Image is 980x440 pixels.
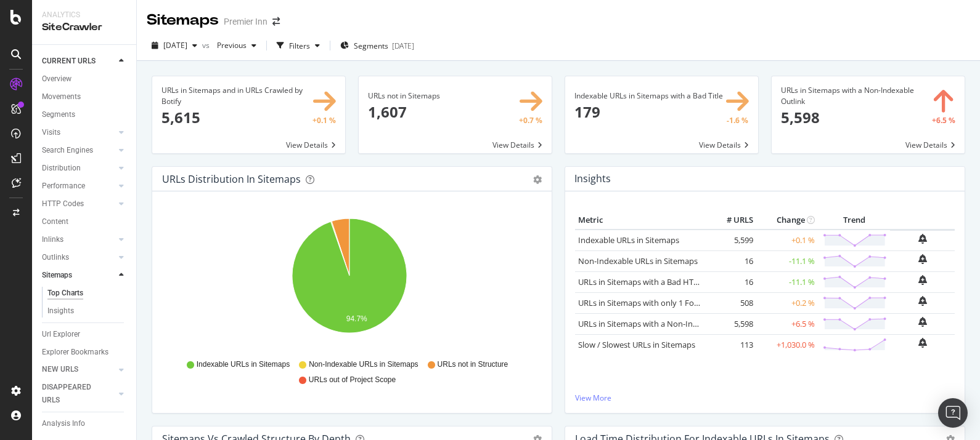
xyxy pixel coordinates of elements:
div: Performance [42,180,85,193]
th: # URLS [707,211,756,230]
div: Explorer Bookmarks [42,346,108,359]
a: Inlinks [42,233,115,246]
a: Analysis Info [42,417,128,430]
span: Segments [354,41,388,51]
button: Previous [212,36,261,55]
a: Visits [42,126,115,139]
svg: A chart. [162,211,536,354]
td: 508 [707,292,756,313]
div: Analysis Info [42,417,85,430]
div: bell-plus [918,275,927,285]
button: [DATE] [147,36,202,55]
a: Sitemaps [42,269,115,282]
div: Segments [42,108,75,121]
a: View More [575,393,955,403]
div: Premier Inn [224,15,267,28]
div: Visits [42,126,60,139]
span: 2025 Sep. 8th [163,40,187,50]
div: Distribution [42,162,81,175]
div: Inlinks [42,233,63,246]
div: SiteCrawler [42,20,126,34]
div: DISAPPEARED URLS [42,381,104,407]
span: URLs not in Structure [438,359,508,370]
a: HTTP Codes [42,198,115,210]
div: URLs Distribution in Sitemaps [162,173,301,185]
a: Top Charts [47,287,128,300]
a: Performance [42,180,115,193]
td: 16 [707,250,756,271]
div: Analytics [42,10,126,20]
td: -11.1 % [756,271,818,292]
div: Filters [289,41,310,51]
a: Outlinks [42,251,115,264]
div: arrow-right-arrow-left [272,17,280,26]
td: +0.2 % [756,292,818,313]
a: Movements [42,90,128,103]
a: Slow / Slowest URLs in Sitemaps [578,339,695,350]
div: Overview [42,73,71,86]
div: Url Explorer [42,328,80,341]
td: +1,030.0 % [756,334,818,355]
div: bell-plus [918,254,927,264]
div: Open Intercom Messenger [938,398,968,428]
a: URLs in Sitemaps with only 1 Follow Inlink [578,297,731,308]
td: +0.1 % [756,230,818,251]
div: bell-plus [918,317,927,327]
span: Non-Indexable URLs in Sitemaps [309,359,418,370]
a: Non-Indexable URLs in Sitemaps [578,255,698,266]
button: Filters [272,36,325,55]
div: CURRENT URLS [42,55,96,68]
div: Insights [47,305,74,318]
div: NEW URLS [42,363,78,376]
a: URLs in Sitemaps with a Non-Indexable Outlink [578,318,751,329]
a: Indexable URLs in Sitemaps [578,234,679,246]
a: Url Explorer [42,328,128,341]
td: +6.5 % [756,313,818,334]
span: Indexable URLs in Sitemaps [197,359,290,370]
a: Explorer Bookmarks [42,346,128,359]
td: 5,598 [707,313,756,334]
div: bell-plus [918,296,927,306]
span: Previous [212,40,247,50]
div: Movements [42,90,81,103]
text: 94.7% [346,314,367,323]
div: gear [533,175,542,184]
div: bell-plus [918,338,927,348]
div: Top Charts [47,287,83,300]
div: Search Engines [42,144,93,157]
span: URLs out of Project Scope [309,375,396,385]
div: bell-plus [918,234,927,244]
a: Overview [42,73,128,86]
a: Content [42,215,128,228]
div: Sitemaps [42,269,72,282]
div: Content [42,215,68,228]
a: Distribution [42,162,115,175]
td: 113 [707,334,756,355]
a: Insights [47,305,128,318]
th: Metric [575,211,707,230]
div: [DATE] [392,41,414,51]
td: -11.1 % [756,250,818,271]
a: DISAPPEARED URLS [42,381,115,407]
a: Segments [42,108,128,121]
td: 16 [707,271,756,292]
a: URLs in Sitemaps with a Bad HTTP Status Code [578,276,749,287]
h4: Insights [574,170,611,187]
th: Change [756,211,818,230]
td: 5,599 [707,230,756,251]
div: HTTP Codes [42,198,84,210]
button: Segments[DATE] [335,36,419,55]
th: Trend [818,211,890,230]
div: Outlinks [42,251,69,264]
a: CURRENT URLS [42,55,115,68]
span: vs [202,40,212,50]
div: Sitemaps [147,10,219,31]
a: NEW URLS [42,363,115,376]
a: Search Engines [42,144,115,157]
